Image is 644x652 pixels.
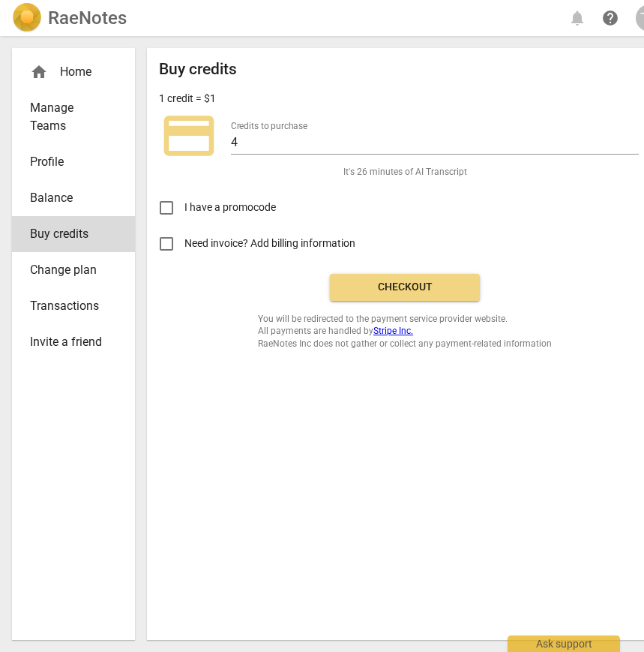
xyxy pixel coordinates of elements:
[12,54,135,90] div: Home
[30,153,105,171] span: Profile
[330,274,480,301] button: Checkout
[30,63,48,81] span: home
[231,122,307,131] label: Credits to purchase
[601,9,619,27] span: help
[343,166,467,179] span: It's 26 minutes of AI Transcript
[30,63,105,81] div: Home
[12,216,135,252] a: Buy credits
[258,313,552,350] span: You will be redirected to the payment service provider website. All payments are handled by RaeNo...
[508,635,620,652] div: Ask support
[373,326,413,336] a: Stripe Inc.
[342,280,468,295] span: Checkout
[30,99,105,135] span: Manage Teams
[12,252,135,288] a: Change plan
[12,90,135,144] a: Manage Teams
[30,225,105,243] span: Buy credits
[12,324,135,360] a: Invite a friend
[30,297,105,315] span: Transactions
[184,236,358,251] span: Need invoice? Add billing information
[30,333,105,351] span: Invite a friend
[30,189,105,207] span: Balance
[12,180,135,216] a: Balance
[159,60,237,79] h2: Buy credits
[159,91,216,107] p: 1 credit = $1
[30,261,105,279] span: Change plan
[12,288,135,324] a: Transactions
[12,144,135,180] a: Profile
[12,3,42,33] img: Logo
[48,8,127,29] h2: RaeNotes
[159,106,219,166] span: credit_card
[12,3,127,33] a: LogoRaeNotes
[184,200,276,215] span: I have a promocode
[597,5,624,32] a: Help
